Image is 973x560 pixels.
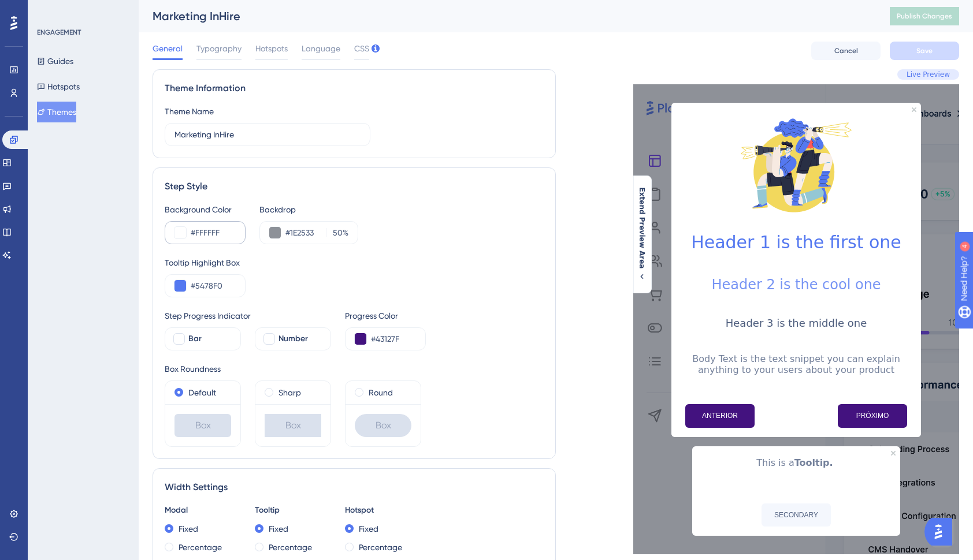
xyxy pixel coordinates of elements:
div: 4 [80,6,84,15]
label: Fixed [179,522,198,536]
div: Box Roundness [165,362,544,376]
input: Theme Name [174,128,361,141]
b: Tooltip. [794,457,833,468]
span: General [153,42,183,55]
span: Typography [196,42,242,55]
div: Background Color [165,203,246,216]
label: Percentage [269,540,312,554]
div: Tooltip [255,503,331,517]
div: Theme Information [165,81,544,95]
label: % [326,226,348,240]
span: Language [302,42,340,55]
button: Guides [37,51,73,72]
div: Modal [165,503,241,517]
span: Bar [188,332,202,346]
p: This is a [701,456,891,471]
span: Extend Preview Area [637,188,647,269]
button: SECONDARY [762,503,831,527]
button: Publish Changes [890,7,959,25]
div: Box [174,414,231,437]
h2: Header 2 is the cool one [681,277,912,293]
input: % [330,226,343,240]
div: Hotspot [345,503,421,517]
span: Need Help? [27,3,72,17]
button: Hotspots [37,76,80,97]
div: Width Settings [165,480,544,494]
div: Box [265,414,321,437]
img: Modal Media [738,107,854,223]
div: Close Preview [891,451,896,456]
span: Save [916,46,933,55]
span: Cancel [834,46,858,55]
div: Progress Color [345,309,426,323]
div: ENGAGEMENT [37,28,81,37]
button: Cancel [811,42,881,60]
div: Backdrop [259,203,358,216]
span: CSS [354,42,369,55]
div: Tooltip Highlight Box [165,256,544,270]
button: Next [838,404,907,428]
div: Box [355,414,411,437]
span: Publish Changes [897,12,952,21]
label: Sharp [278,386,301,400]
label: Round [369,386,393,400]
span: Live Preview [907,70,950,79]
div: Theme Name [165,104,214,118]
div: Step Style [165,180,544,193]
button: Extend Preview Area [633,188,651,282]
button: Previous [685,404,755,428]
div: Close Preview [912,107,916,112]
label: Percentage [179,540,222,554]
p: Body Text is the text snippet you can explain anything to your users about your product [681,353,912,375]
label: Fixed [359,522,378,536]
button: Themes [37,102,76,122]
div: Marketing InHire [153,8,861,24]
iframe: UserGuiding AI Assistant Launcher [924,514,959,549]
span: Number [278,332,308,346]
button: Save [890,42,959,60]
span: Hotspots [255,42,288,55]
div: Step Progress Indicator [165,309,331,323]
h3: Header 3 is the middle one [681,317,912,329]
label: Fixed [269,522,288,536]
label: Percentage [359,540,402,554]
h1: Header 1 is the first one [681,232,912,252]
label: Default [188,386,216,400]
